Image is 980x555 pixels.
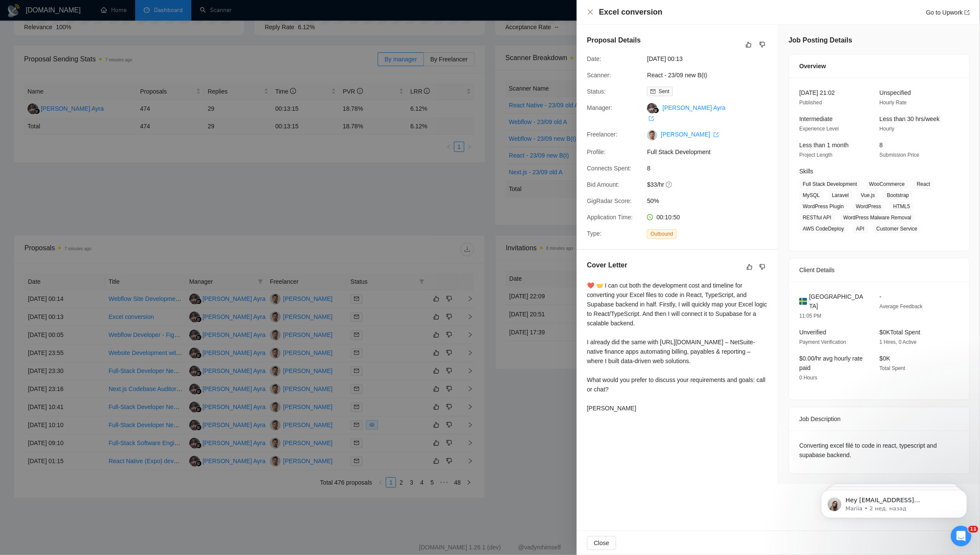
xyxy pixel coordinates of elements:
span: Hourly Rate [880,100,907,106]
button: Close [587,536,616,550]
div: Converting excel filé to code in react, typescript and supabase backend. [799,441,959,460]
span: 00:10:50 [656,214,680,221]
span: Manager: [587,104,612,111]
iframe: Intercom live chat [951,526,971,546]
span: dislike [759,264,765,270]
h5: Job Posting Details [789,35,852,45]
iframe: Intercom notifications сообщение [808,472,980,532]
span: question-circle [666,181,673,188]
span: Profile: [587,149,606,155]
a: React - 23/09 new B(t) [647,72,707,79]
p: Message from Mariia, sent 2 нед. назад [37,33,148,41]
span: 8 [880,142,883,149]
span: Hey [EMAIL_ADDRESS][DOMAIN_NAME], Looks like your Upwork agency Coralsoft ran out of connects. We... [37,25,144,143]
span: Status: [587,88,606,95]
span: Total Spent [880,365,905,371]
img: 🇸🇪 [799,297,807,306]
span: Hourly [880,126,895,132]
span: - [880,293,882,300]
span: AWS CodeDeploy [799,224,847,234]
span: Application Time: [587,214,633,221]
span: $33/hr [647,180,776,189]
span: 1 Hires, 0 Active [880,339,917,345]
a: [PERSON_NAME] export [661,131,719,138]
span: [DATE] 21:02 [799,89,835,96]
span: 8 [647,164,776,173]
span: [GEOGRAPHIC_DATA] [809,292,866,311]
span: Unverified [799,329,826,336]
button: like [744,39,754,50]
span: Bid Amount: [587,181,620,188]
button: dislike [757,262,768,272]
span: Less than 30 hrs/week [880,115,940,122]
span: [DATE] 00:13 [647,54,776,64]
button: like [744,262,755,272]
span: Freelancer: [587,131,617,138]
div: Client Details [799,258,959,282]
span: WordPress Malware Removal [840,213,915,222]
span: Submission Price [880,152,920,158]
span: $0K [880,355,890,362]
a: [PERSON_NAME] Ayra export [647,104,726,121]
span: 11:05 PM [799,313,821,319]
a: Go to Upworkexport [926,9,970,16]
span: Bootstrap [883,191,912,200]
span: GigRadar Score: [587,197,632,204]
button: Close [587,9,594,16]
span: Project Length [799,152,832,158]
span: 0 Hours [799,375,817,381]
span: API [853,224,868,234]
span: Skills [799,168,814,175]
span: Average Feedback [880,303,923,309]
span: Full Stack Development [647,147,776,157]
h5: Proposal Details [587,35,641,45]
span: Type: [587,230,602,237]
div: ❤️ 🤝 I can cut both the development cost and timeline for converting your Excel files to code in ... [587,281,768,413]
span: WordPress Plugin [799,202,847,211]
span: Laravel [829,191,852,200]
span: Published [799,100,822,106]
span: dislike [759,41,765,48]
span: Unspecified [880,89,911,96]
span: like [746,41,752,48]
span: RESTful API [799,213,835,222]
button: dislike [757,39,768,50]
span: WordPress [853,202,885,211]
h4: Excel conversion [599,7,662,18]
span: clock-circle [647,214,653,220]
span: 50% [647,196,776,206]
span: Experience Level [799,126,839,132]
span: mail [650,89,656,94]
span: $0K Total Spent [880,329,920,336]
span: Less than 1 month [799,142,849,149]
span: Customer Service [873,224,921,234]
span: Full Stack Development [799,179,861,189]
span: export [965,10,970,15]
span: close [587,9,594,15]
span: Vue.js [857,191,878,200]
span: MySQL [799,191,823,200]
span: like [747,264,753,270]
span: Date: [587,55,601,62]
span: Sent [659,88,669,94]
span: export [649,116,654,121]
span: React [913,179,934,189]
span: export [714,132,719,137]
span: 11 [968,526,978,533]
span: $0.00/hr avg hourly rate paid [799,355,863,371]
span: HTML5 [890,202,913,211]
span: Close [594,538,609,548]
span: Connects Spent: [587,165,632,172]
span: Intermediate [799,115,833,122]
h5: Cover Letter [587,260,627,270]
span: Scanner: [587,72,611,79]
span: Outbound [647,229,677,239]
span: WooCommerce [866,179,908,189]
img: gigradar-bm.png [653,107,659,113]
img: c1hWRluuE0k0gEtYUsY2SGGZkbxvqefWvcxwMaz8z6giUOdWodHCDxkT4wCz2cD7wy [647,130,657,140]
div: Job Description [799,407,959,431]
span: Payment Verification [799,339,846,345]
span: Overview [799,61,826,71]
